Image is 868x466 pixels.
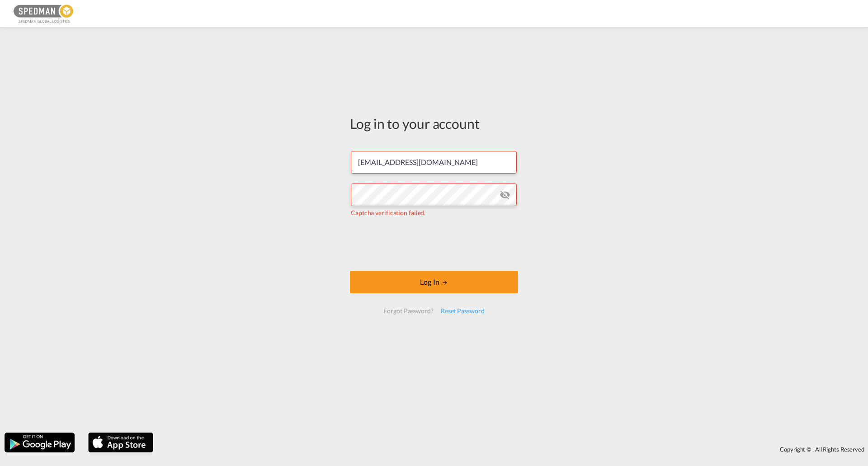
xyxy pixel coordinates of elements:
div: Forgot Password? [380,303,437,319]
div: Reset Password [437,303,488,319]
img: c12ca350ff1b11efb6b291369744d907.png [14,4,75,24]
img: google.png [4,432,75,453]
div: Copyright © . All Rights Reserved [158,442,868,457]
button: LOGIN [350,271,518,293]
md-icon: icon-eye-off [500,189,510,200]
img: apple.png [87,432,154,453]
span: Captcha verification failed. [351,209,425,217]
div: Log in to your account [350,114,518,133]
input: Enter email/phone number [351,151,517,174]
iframe: reCAPTCHA [365,226,503,262]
